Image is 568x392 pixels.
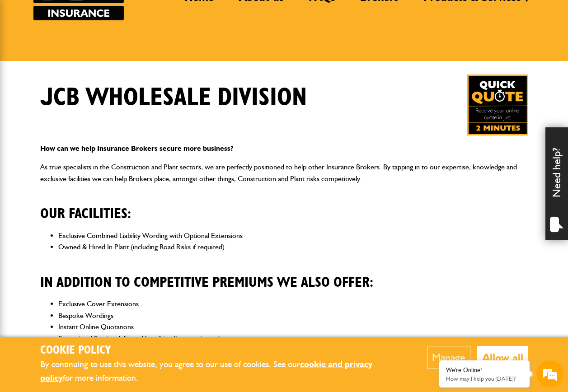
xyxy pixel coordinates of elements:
li: Exceptional Service delivered by a friendly, experienced team [58,333,528,345]
a: cookie and privacy policy [40,359,372,383]
li: Exclusive Combined Liability Wording with Optional Extensions [58,230,528,242]
button: Manage [427,346,470,369]
li: Owned & Hired In Plant (including Road Risks if required) [58,241,528,253]
a: Get your insurance quote in just 2-minutes [467,75,528,135]
li: Bespoke Wordings [58,310,528,322]
p: How can we help Insurance Brokers secure more business? [40,143,528,154]
h1: JCB Wholesale Division [40,83,307,113]
div: Need help? [545,127,568,240]
p: By continuing to use this website, you agree to our use of cookies. See our for more information. [40,358,399,385]
li: Exclusive Cover Extensions [58,298,528,310]
h2: Cookie Policy [40,344,399,358]
button: Allow all [477,346,528,369]
h2: Our facilities: [40,191,528,222]
p: As true specialists in the Construction and Plant sectors, we are perfectly positioned to help ot... [40,161,528,184]
h2: In addition to competitive premiums we also offer: [40,260,528,291]
li: Instant Online Quotations [58,321,528,333]
p: How may I help you today? [446,375,523,382]
img: Quick Quote [467,75,528,135]
div: We're Online! [446,366,523,374]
